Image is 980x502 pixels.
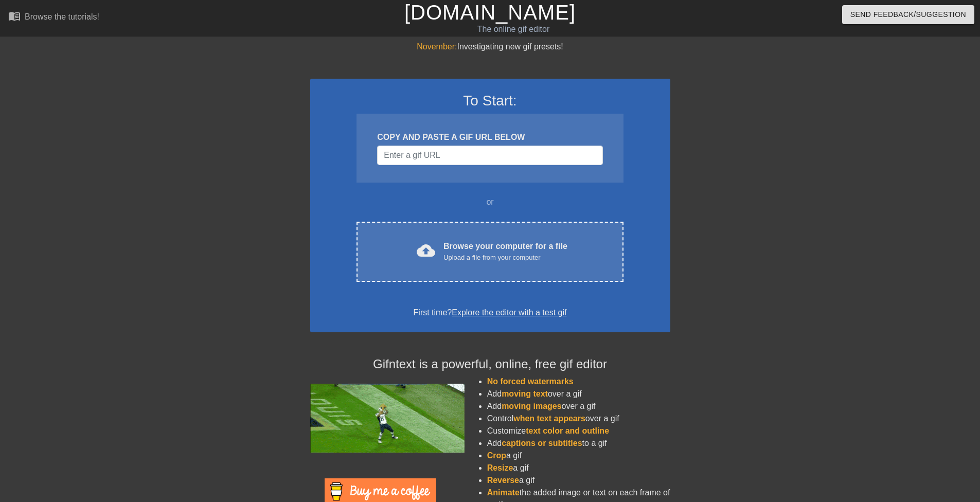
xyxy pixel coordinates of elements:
a: [DOMAIN_NAME] [404,1,576,24]
li: a gif [487,474,670,487]
span: cloud_upload [417,241,435,260]
span: Crop [487,451,506,460]
li: Add over a gif [487,388,670,400]
div: Upload a file from your computer [443,253,567,263]
div: Browse your computer for a file [443,240,567,263]
span: Reverse [487,476,519,485]
span: Send Feedback/Suggestion [850,8,966,21]
span: Animate [487,488,520,497]
a: Browse the tutorials! [8,10,99,26]
div: or [337,196,644,208]
h4: Gifntext is a powerful, online, free gif editor [310,357,670,372]
a: Explore the editor with a test gif [452,308,566,317]
span: moving text [502,389,548,398]
h3: To Start: [324,92,657,110]
span: Resize [487,463,513,472]
span: No forced watermarks [487,377,574,386]
li: Customize [487,425,670,437]
input: Username [377,146,602,165]
span: text color and outline [526,426,609,435]
div: The online gif editor [332,23,695,35]
button: Send Feedback/Suggestion [842,5,974,24]
img: football_small.gif [310,384,465,453]
span: moving images [502,402,561,410]
span: when text appears [513,414,585,423]
li: a gif [487,462,670,474]
div: COPY AND PASTE A GIF URL BELOW [377,131,602,144]
li: a gif [487,450,670,462]
div: Browse the tutorials! [25,12,99,21]
div: Investigating new gif presets! [310,41,670,53]
li: Add over a gif [487,400,670,413]
span: menu_book [8,10,21,22]
span: November: [417,42,457,51]
div: First time? [324,307,657,319]
span: captions or subtitles [502,439,582,447]
li: Control over a gif [487,413,670,425]
li: Add to a gif [487,437,670,450]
